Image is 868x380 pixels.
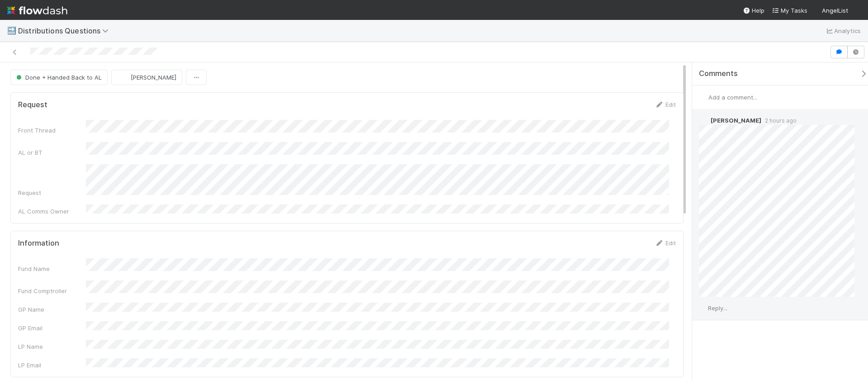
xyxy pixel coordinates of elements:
span: Distributions Questions [18,26,113,35]
span: 2 hours ago [761,117,797,124]
a: Analytics [825,25,861,36]
div: LP Name [18,342,86,351]
img: avatar_6cb813a7-f212-4ca3-9382-463c76e0b247.png [852,6,861,15]
img: avatar_6cb813a7-f212-4ca3-9382-463c76e0b247.png [699,304,708,313]
span: [PERSON_NAME] [711,117,761,124]
span: Reply... [708,304,727,312]
span: Done + Handed Back to AL [14,74,102,81]
a: Edit [655,239,676,247]
h5: Information [18,239,59,248]
img: avatar_87e1a465-5456-4979-8ac4-f0cdb5bbfe2d.png [119,73,128,82]
div: Fund Comptroller [18,286,86,295]
span: Add a comment... [708,94,757,101]
a: My Tasks [772,6,807,15]
div: Help [743,6,764,15]
div: Fund Name [18,264,86,273]
button: [PERSON_NAME] [111,70,182,85]
span: [PERSON_NAME] [131,74,176,81]
span: Comments [699,69,738,78]
img: avatar_6cb813a7-f212-4ca3-9382-463c76e0b247.png [699,93,708,102]
button: Done + Handed Back to AL [10,70,108,85]
a: Edit [655,101,676,108]
div: AL Comms Owner [18,207,86,216]
img: logo-inverted-e16ddd16eac7371096b0.svg [7,3,67,18]
span: My Tasks [772,7,807,14]
img: avatar_87e1a465-5456-4979-8ac4-f0cdb5bbfe2d.png [699,116,708,125]
div: Request [18,188,86,197]
div: GP Name [18,305,86,314]
div: Front Thread [18,126,86,135]
span: AngelList [822,7,848,14]
div: GP Email [18,323,86,332]
h5: Request [18,100,47,109]
div: LP Email [18,361,86,370]
span: 🔜 [7,27,16,34]
div: AL or BT [18,148,86,157]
